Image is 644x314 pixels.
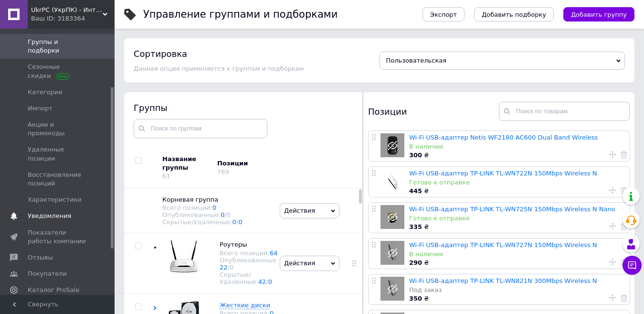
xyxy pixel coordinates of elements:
a: 0 [232,218,236,226]
div: ₴ [409,187,625,195]
div: Скрытые/Удаленные: [220,271,278,285]
span: UkrPC (УкрПК) - Интернет-магазин [31,6,103,14]
span: Сезонные скидки [28,63,88,80]
a: Удалить товар [621,258,627,266]
div: Группы [134,102,353,114]
span: Характеристики [28,195,82,204]
span: Импорт [28,104,53,113]
span: Пользовательская [386,57,447,64]
span: Группы и подборки [28,38,88,55]
span: Данная опция применяется к группам и подборкам [134,65,304,72]
a: 0 [221,211,224,218]
span: Жесткие диски [220,302,270,309]
span: Уведомления [28,212,71,220]
div: Позиции [217,159,298,168]
div: Ваш ID: 3183364 [31,14,115,23]
div: Скрытые/Удаленные: [162,218,270,226]
b: 300 [409,152,422,159]
div: Под заказ [409,286,625,294]
button: Чат с покупателем [623,256,642,275]
div: Готово к отправке [409,178,625,187]
div: ₴ [409,151,625,160]
a: Удалить товар [621,186,627,195]
span: Добавить подборку [482,11,546,18]
b: 290 [409,259,422,266]
b: 445 [409,187,422,195]
span: Удаленные позиции [28,145,88,162]
a: 0 [238,218,242,226]
input: Поиск по группам [134,119,267,138]
span: / [228,264,234,271]
span: Корневая группа [162,196,218,203]
div: Опубликованные: [220,257,278,271]
div: 0 [230,264,233,271]
a: Wi-Fi USB-адаптер TP-LINK TL-WN722N 150Mbps Wireless N [409,170,597,177]
h1: Управление группами и подборками [143,9,338,20]
span: Действия [284,207,315,214]
div: 769 [217,168,229,175]
a: Wi-Fi USB-адаптер TP-LINK TL-WN725N 150Mbps Wireless N Nano [409,206,615,213]
b: 335 [409,223,422,230]
a: Удалить товар [621,293,627,302]
span: Экспорт [430,11,457,18]
a: 64 [270,249,278,257]
span: Роутеры [220,241,247,248]
span: Действия [284,260,315,267]
span: Каталог ProSale [28,286,79,294]
div: В наличии [409,142,625,151]
span: / [266,278,272,285]
div: Всего позиций: [162,204,270,211]
a: Удалить товар [621,222,627,230]
span: Категории [28,88,63,97]
span: Восстановление позиций [28,171,88,188]
span: Добавить группу [571,11,627,18]
a: 22 [220,264,228,271]
div: ₴ [409,294,625,303]
span: Покупатели [28,270,67,278]
span: Показатели работы компании [28,228,88,246]
a: Удалить товар [621,150,627,159]
div: Название группы [162,155,210,172]
h4: Сортировка [134,49,187,59]
button: Экспорт [422,7,465,22]
div: Опубликованные: [162,211,270,218]
span: Отзывы [28,253,53,262]
a: 0 [268,278,272,285]
div: ₴ [409,223,625,231]
span: Акции и промокоды [28,120,88,138]
button: Добавить группу [563,7,634,22]
a: 0 [212,204,216,211]
button: Добавить подборку [474,7,554,22]
div: В наличии [409,250,625,259]
span: / [225,211,231,218]
div: Позиции [368,102,499,121]
a: Wi-Fi USB-адаптер TP-LINK TL-WN727N 150Mbps Wireless N [409,241,597,249]
a: Wi-Fi USB-адаптер TP-LINK TL-WN821N 300Mbps Wireless N [409,277,597,284]
div: Готово к отправке [409,214,625,223]
div: 0 [227,211,231,218]
div: 61 [162,173,170,180]
input: Поиск по товарам [499,102,630,121]
div: Всего позиций: [220,249,278,257]
img: Роутеры [167,240,201,274]
a: 42 [258,278,266,285]
span: / [236,218,243,226]
div: ₴ [409,259,625,267]
a: Wi-Fi USB-адаптер Netis WF2180 AC600 Dual Band Wireless [409,134,598,141]
b: 350 [409,295,422,302]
